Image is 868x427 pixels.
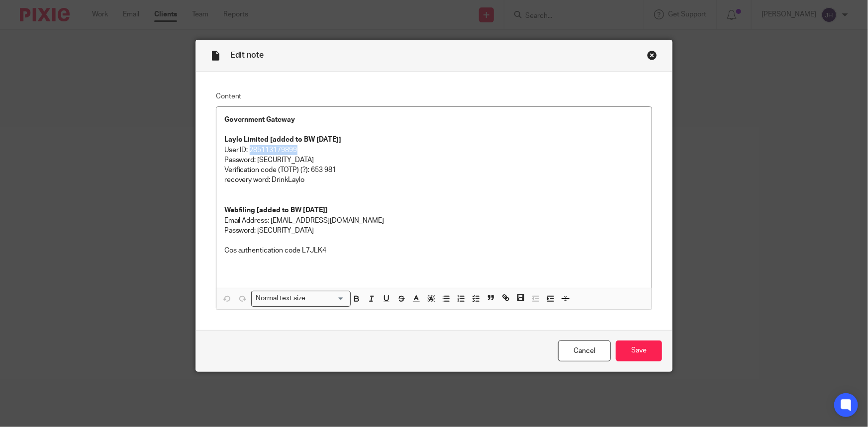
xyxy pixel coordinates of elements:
[224,136,342,143] strong: Laylo Limited [added to BW [DATE]]
[224,165,644,175] p: Verification code (TOTP) (?): 653 981
[224,145,644,155] p: User ID: 285113179899
[230,51,264,59] span: Edit note
[647,50,657,60] div: Close this dialog window
[224,155,644,165] p: Password: [SECURITY_DATA]
[224,116,295,123] strong: Government Gateway
[224,207,256,214] strong: Webfiling
[224,175,644,185] p: recovery word: DrinkLaylo
[224,216,644,226] p: Email Address: [EMAIL_ADDRESS][DOMAIN_NAME]
[254,293,308,304] span: Normal text size
[216,91,653,101] label: Content
[224,226,644,236] p: Password: [SECURITY_DATA]
[558,341,611,362] a: Cancel
[257,207,328,214] strong: [added to BW [DATE]]
[251,291,351,306] div: Search for option
[616,341,662,362] input: Save
[309,293,345,304] input: Search for option
[224,246,644,256] p: Cos authentication code L7JLK4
